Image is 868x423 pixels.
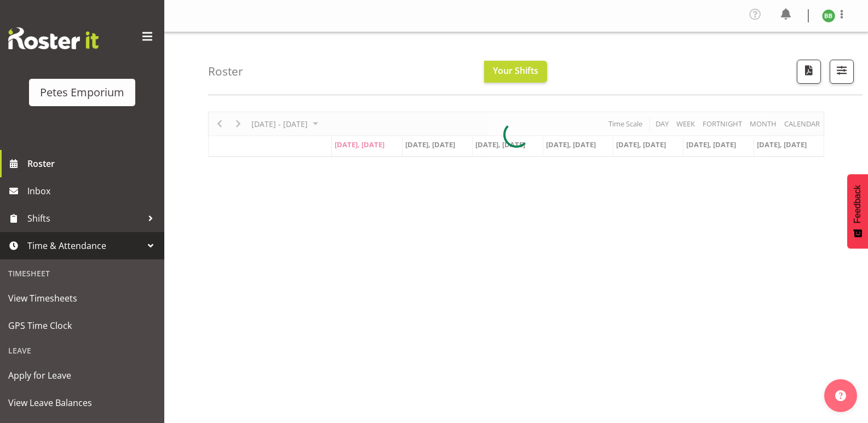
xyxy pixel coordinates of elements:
h4: Roster [208,65,243,78]
span: View Leave Balances [8,395,156,411]
button: Download a PDF of the roster according to the set date range. [797,60,821,84]
span: Shifts [27,210,142,227]
div: Leave [3,339,162,362]
a: View Timesheets [3,285,162,312]
a: View Leave Balances [3,389,162,416]
span: Your Shifts [493,65,538,77]
span: Roster [27,155,159,172]
button: Feedback - Show survey [847,174,868,248]
div: Timesheet [3,262,162,285]
div: Petes Emporium [40,84,124,101]
img: Rosterit website logo [8,27,99,49]
img: beena-bist9974.jpg [822,9,835,22]
span: View Timesheets [8,290,156,306]
span: Feedback [853,185,863,223]
a: Apply for Leave [3,362,162,389]
button: Filter Shifts [830,60,854,84]
span: Time & Attendance [27,237,142,254]
img: help-xxl-2.png [835,390,846,401]
span: Apply for Leave [8,367,156,384]
button: Your Shifts [484,61,547,83]
span: Inbox [27,183,159,199]
span: GPS Time Clock [8,317,156,334]
a: GPS Time Clock [3,312,162,339]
